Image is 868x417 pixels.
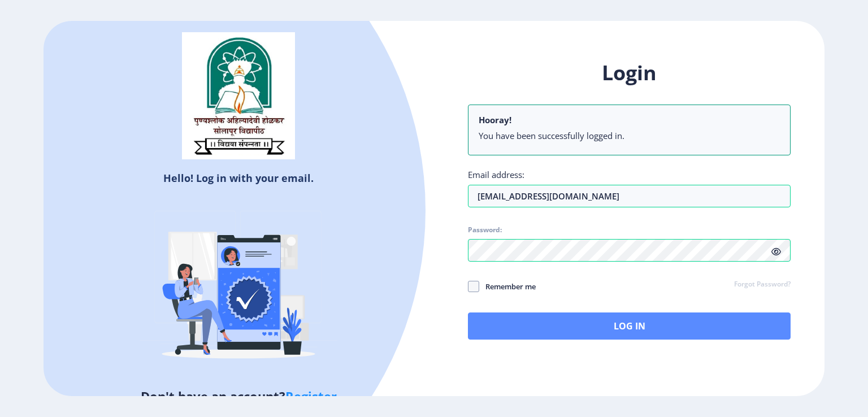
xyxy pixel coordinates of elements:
[479,130,780,141] li: You have been successfully logged in.
[52,387,426,405] h5: Don't have an account?
[734,280,791,290] a: Forgot Password?
[468,185,791,207] input: Email address
[468,312,791,340] button: Log In
[479,280,536,293] span: Remember me
[182,32,295,160] img: sulogo.png
[140,189,337,387] img: Verified-rafiki.svg
[468,225,502,234] label: Password:
[468,169,524,180] label: Email address:
[285,388,337,405] a: Register
[479,114,511,125] b: Hooray!
[468,59,791,86] h1: Login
